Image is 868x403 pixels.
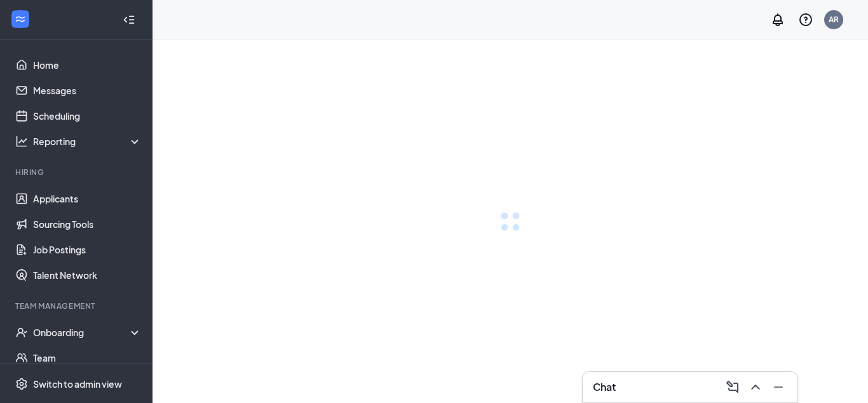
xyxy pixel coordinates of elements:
[748,379,763,395] svg: ChevronUp
[33,186,142,211] a: Applicants
[770,12,785,27] svg: Notifications
[15,300,139,311] div: Team Management
[33,135,142,148] div: Reporting
[33,237,142,262] a: Job Postings
[123,13,135,26] svg: Collapse
[829,14,839,25] div: AR
[33,52,142,78] a: Home
[798,12,813,27] svg: QuestionInfo
[767,377,787,397] button: Minimize
[33,378,122,390] div: Switch to admin view
[33,103,142,129] a: Scheduling
[593,380,616,394] h3: Chat
[725,379,740,395] svg: ComposeMessage
[15,326,28,339] svg: UserCheck
[15,135,28,148] svg: Analysis
[721,377,742,397] button: ComposeMessage
[33,326,142,339] div: Onboarding
[744,377,764,397] button: ChevronUp
[771,379,786,395] svg: Minimize
[15,167,139,178] div: Hiring
[15,378,28,390] svg: Settings
[33,211,142,237] a: Sourcing Tools
[14,13,27,25] svg: WorkstreamLogo
[33,262,142,288] a: Talent Network
[33,345,142,371] a: Team
[33,78,142,103] a: Messages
